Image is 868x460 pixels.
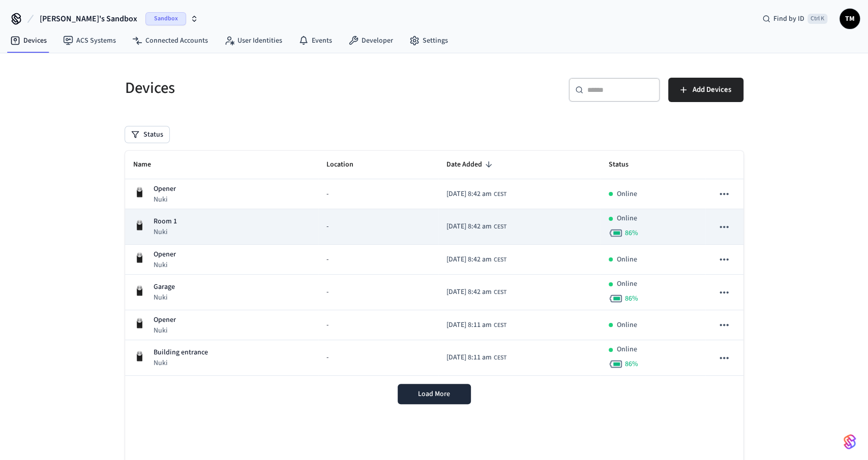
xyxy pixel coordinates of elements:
button: Status [125,126,169,143]
span: CEST [494,288,506,297]
p: Online [617,213,637,224]
p: Room 1 [154,216,177,227]
button: TM [840,9,860,29]
img: SeamLogoGradient.69752ec5.svg [844,434,856,450]
span: [DATE] 8:42 am [446,254,492,265]
p: Nuki [154,260,176,270]
p: Nuki [154,325,176,336]
span: CEST [494,255,506,265]
img: Nuki Smart Lock 3.0 Pro Black, Front [133,317,145,329]
p: Nuki [154,358,208,368]
span: - [326,189,328,200]
span: 86 % [625,228,638,238]
img: Nuki Smart Lock 3.0 Pro Black, Front [133,350,145,362]
p: Nuki [154,292,175,303]
span: 86 % [625,359,638,369]
span: Find by ID [773,14,804,24]
div: Europe/Zagreb [446,189,506,200]
span: CEST [494,190,506,199]
a: Devices [2,31,55,50]
p: Opener [154,249,176,260]
span: Location [326,157,367,173]
a: Events [290,31,340,50]
span: CEST [494,321,506,330]
p: Online [617,189,637,200]
span: Add Devices [693,83,731,96]
p: Online [617,254,637,265]
span: - [326,320,328,331]
p: Opener [154,184,176,194]
span: [DATE] 8:11 am [446,352,492,363]
a: ACS Systems [55,31,124,50]
a: Developer [340,31,401,50]
img: Nuki Smart Lock 3.0 Pro Black, Front [133,251,145,264]
p: Garage [154,282,175,292]
span: - [326,221,328,232]
a: Settings [401,31,456,50]
span: - [326,352,328,363]
span: TM [841,10,859,28]
p: Online [617,320,637,331]
p: Nuki [154,194,176,205]
a: User Identities [216,31,290,50]
span: CEST [494,222,506,232]
button: Load More [398,384,471,404]
span: - [326,287,328,298]
p: Online [617,279,637,289]
span: Load More [418,389,450,399]
span: [DATE] 8:42 am [446,189,492,200]
div: Europe/Zagreb [446,352,506,363]
span: [DATE] 8:11 am [446,320,492,331]
div: Europe/Zagreb [446,254,506,265]
span: - [326,254,328,265]
p: Online [617,344,637,355]
table: sticky table [125,151,743,376]
span: CEST [494,353,506,363]
span: [DATE] 8:42 am [446,221,492,232]
img: Nuki Smart Lock 3.0 Pro Black, Front [133,284,145,297]
img: Nuki Smart Lock 3.0 Pro Black, Front [133,186,145,198]
span: [DATE] 8:42 am [446,287,492,298]
p: Nuki [154,227,177,237]
div: Find by IDCtrl K [754,10,835,28]
p: Opener [154,315,176,325]
span: Sandbox [145,12,186,25]
span: Date Added [446,157,495,173]
p: Building entrance [154,347,208,358]
div: Europe/Zagreb [446,287,506,298]
span: Status [609,157,642,173]
h5: Devices [125,78,428,98]
span: Name [133,157,164,173]
span: 86 % [625,293,638,304]
img: Nuki Smart Lock 3.0 Pro Black, Front [133,219,145,231]
span: [PERSON_NAME]'s Sandbox [40,13,137,25]
div: Europe/Zagreb [446,221,506,232]
a: Connected Accounts [124,31,216,50]
button: Add Devices [668,78,743,102]
div: Europe/Zagreb [446,320,506,331]
span: Ctrl K [807,14,827,24]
